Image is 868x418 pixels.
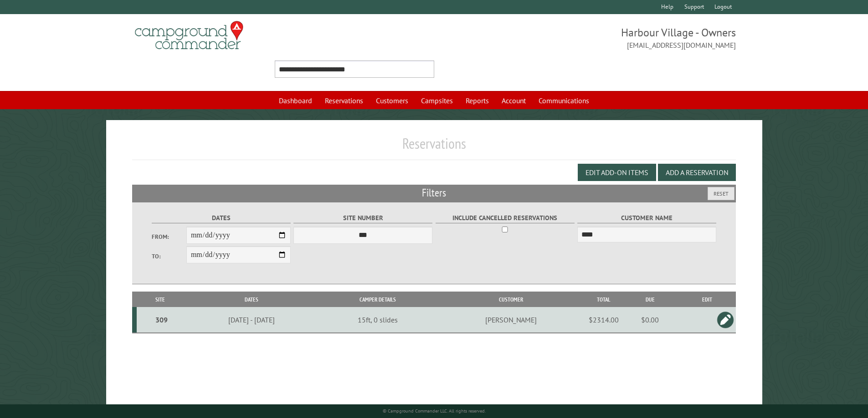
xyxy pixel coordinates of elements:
button: Reset [708,187,734,200]
a: Campsites [416,92,458,109]
a: Communications [533,92,595,109]
img: Campground Commander [132,18,246,53]
th: Edit [678,292,736,307]
th: Camper Details [319,292,437,307]
td: [PERSON_NAME] [437,307,585,333]
label: To: [152,252,186,261]
th: Due [622,292,678,307]
label: From: [152,232,186,241]
a: Dashboard [273,92,318,109]
th: Customer [437,292,585,307]
td: $0.00 [622,307,678,333]
label: Site Number [293,213,432,223]
label: Customer Name [577,213,716,223]
a: Account [496,92,531,109]
a: Reservations [319,92,369,109]
a: Customers [370,92,414,109]
span: Harbour Village - Owners [EMAIL_ADDRESS][DOMAIN_NAME] [434,25,736,50]
h2: Filters [132,185,736,202]
td: $2314.00 [586,307,622,333]
th: Site [137,292,184,307]
label: Dates [152,213,291,223]
div: 309 [140,315,183,324]
h1: Reservations [132,135,736,160]
label: Include Cancelled Reservations [436,213,575,223]
button: Edit Add-on Items [578,164,656,181]
small: © Campground Commander LLC. All rights reserved. [383,408,486,414]
button: Add a Reservation [658,164,736,181]
div: [DATE] - [DATE] [185,315,318,324]
th: Dates [184,292,319,307]
th: Total [586,292,622,307]
td: 15ft, 0 slides [319,307,437,333]
a: Reports [460,92,494,109]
